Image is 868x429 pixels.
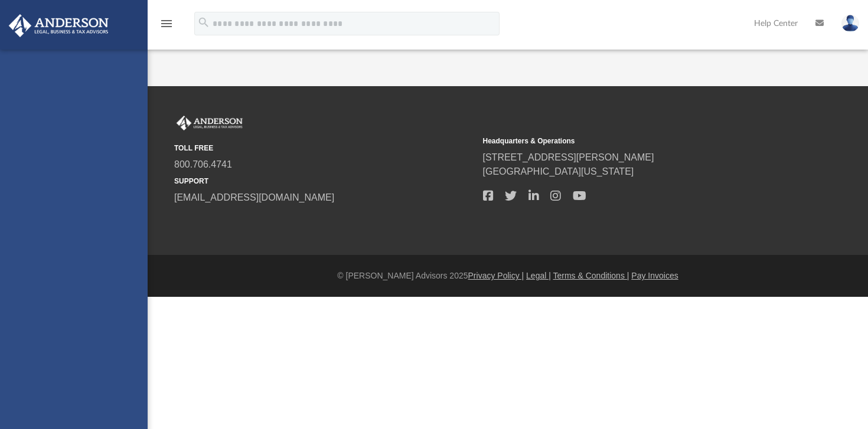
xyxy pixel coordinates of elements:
a: [GEOGRAPHIC_DATA][US_STATE] [483,166,634,176]
a: Privacy Policy | [468,271,524,280]
i: search [197,16,210,29]
a: 800.706.4741 [174,159,232,169]
img: Anderson Advisors Platinum Portal [174,116,245,131]
a: menu [159,22,174,31]
small: SUPPORT [174,176,475,186]
a: Terms & Conditions | [553,271,629,280]
img: User Pic [841,15,859,32]
div: © [PERSON_NAME] Advisors 2025 [148,270,868,282]
a: Legal | [526,271,551,280]
a: [STREET_ADDRESS][PERSON_NAME] [483,152,654,162]
img: Anderson Advisors Platinum Portal [5,14,112,37]
a: [EMAIL_ADDRESS][DOMAIN_NAME] [174,192,334,202]
a: Pay Invoices [631,271,678,280]
i: menu [159,17,174,31]
small: TOLL FREE [174,143,475,153]
small: Headquarters & Operations [483,136,784,146]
